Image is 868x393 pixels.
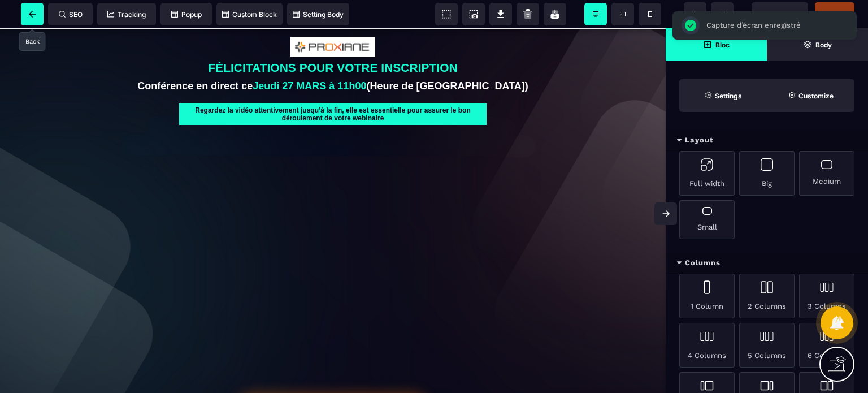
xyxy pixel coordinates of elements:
div: 3 Columns [799,274,854,318]
strong: Settings [715,92,742,100]
div: Layout [666,130,868,151]
strong: Bloc [715,41,730,49]
div: Small [679,200,735,239]
text: FÉLICITATIONS POUR VOTRE INSCRIPTION [8,31,657,49]
span: Preview [752,2,808,25]
span: Previsualiser [759,10,801,18]
div: 1 Column [679,274,735,318]
span: Screenshot [462,3,485,25]
span: View components [435,3,458,25]
span: Open Blocks [666,28,767,61]
span: Publier [823,10,846,18]
div: 2 Columns [739,274,795,318]
span: Open Style Manager [767,79,854,112]
strong: Body [815,41,832,49]
span: Tracking [107,10,146,19]
div: 6 Columns [799,323,854,368]
div: 5 Columns [739,323,795,368]
div: Full width [679,151,735,196]
strong: Customize [798,92,834,100]
div: Big [739,151,795,196]
b: Jeudi 27 MARS à 11h00 [253,52,366,63]
span: Settings [679,79,767,112]
img: 92ef1b41aa5dc875a9f0b1580ab26380_Logo_Proxiane_Final.png [290,8,375,29]
text: Conférence en direct ce (Heure de [GEOGRAPHIC_DATA]) [8,49,657,67]
span: Popup [171,10,202,19]
text: Regardez la vidéo attentivement jusqu’à la fin, elle est essentielle pour assurer le bon déroulem... [179,75,487,97]
span: Custom Block [222,10,277,19]
div: Columns [666,253,868,274]
span: Setting Body [293,10,344,19]
span: SEO [59,10,83,19]
div: Medium [799,151,854,196]
div: 4 Columns [679,323,735,368]
span: Open Layer Manager [767,28,868,61]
